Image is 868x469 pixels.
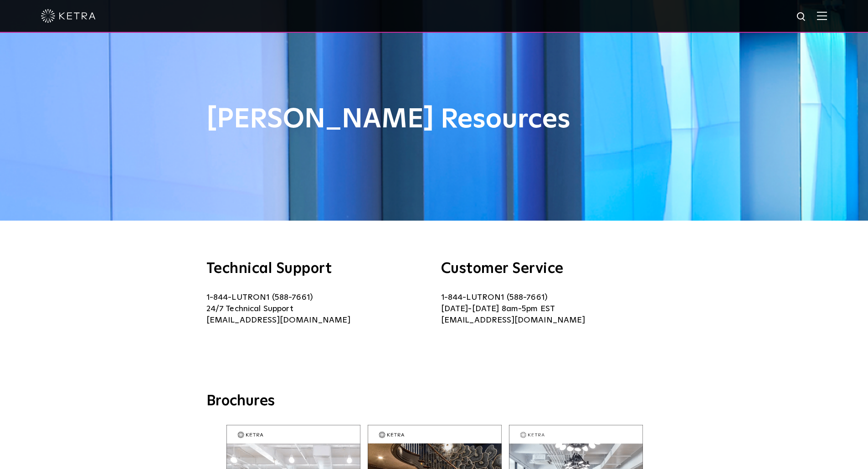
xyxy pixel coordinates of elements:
h1: [PERSON_NAME] Resources [206,105,662,135]
img: search icon [796,11,807,23]
img: Hamburger%20Nav.svg [817,11,827,20]
h3: Brochures [206,392,662,411]
h3: Technical Support [206,262,427,276]
p: 1-844-LUTRON1 (588-7661) 24/7 Technical Support [206,292,427,326]
h3: Customer Service [441,262,662,276]
img: ketra-logo-2019-white [41,9,96,23]
a: [EMAIL_ADDRESS][DOMAIN_NAME] [206,316,350,324]
p: 1-844-LUTRON1 (588-7661) [DATE]-[DATE] 8am-5pm EST [EMAIL_ADDRESS][DOMAIN_NAME] [441,292,662,326]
